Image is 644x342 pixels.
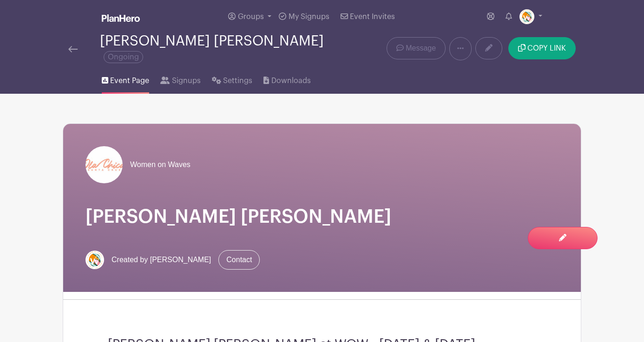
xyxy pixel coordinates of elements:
[102,64,149,94] a: Event Page
[85,146,123,183] img: OLA_CHICA_LOGO_SALMON.jpg
[406,43,436,54] span: Message
[85,251,104,269] img: Screenshot%202025-06-15%20at%209.03.41%E2%80%AFPM.png
[519,9,534,24] img: Screenshot%202025-06-15%20at%209.03.41%E2%80%AFPM.png
[238,13,264,20] span: Groups
[68,46,78,52] img: back-arrow-29a5d9b10d5bd6ae65dc969a981735edf675c4d7a1fe02e03b50dbd4ba3cdb55.svg
[263,64,310,94] a: Downloads
[289,13,329,20] span: My Signups
[223,75,252,86] span: Settings
[112,254,211,265] span: Created by [PERSON_NAME]
[110,75,149,86] span: Event Page
[218,250,260,270] a: Contact
[387,37,446,59] a: Message
[508,37,576,59] button: COPY LINK
[172,75,201,86] span: Signups
[85,206,559,228] h1: [PERSON_NAME] [PERSON_NAME]
[130,159,191,170] span: Women on Waves
[271,75,311,86] span: Downloads
[102,14,140,22] img: logo_white-6c42ec7e38ccf1d336a20a19083b03d10ae64f83f12c07503d8b9e83406b4c7d.svg
[350,13,395,20] span: Event Invites
[212,64,252,94] a: Settings
[104,51,143,63] span: Ongoing
[527,45,566,52] span: COPY LINK
[160,64,200,94] a: Signups
[100,33,352,64] div: [PERSON_NAME] [PERSON_NAME]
